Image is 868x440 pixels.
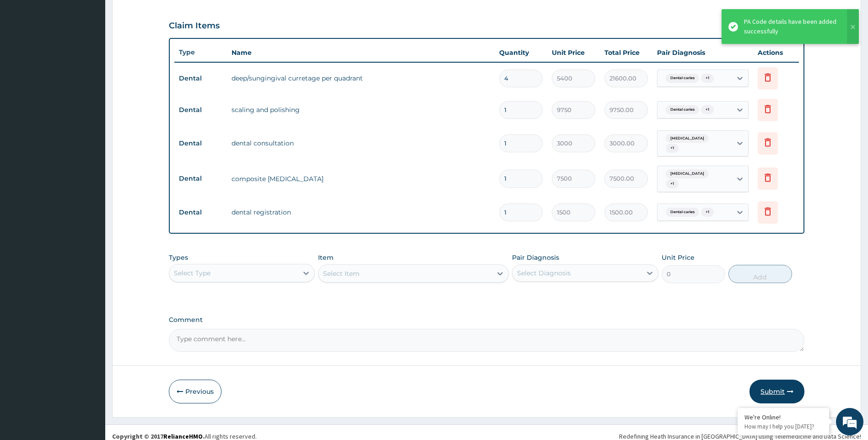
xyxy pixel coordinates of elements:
[662,253,695,262] label: Unit Price
[48,51,154,63] div: Chat with us now
[666,105,699,114] span: Dental caries
[517,268,571,278] div: Select Diagnosis
[666,208,699,217] span: Dental caries
[150,5,172,27] div: Minimize live chat window
[318,253,334,262] label: Item
[666,179,679,188] span: + 1
[753,43,799,62] th: Actions
[701,105,714,114] span: + 1
[227,134,495,152] td: dental consultation
[652,43,753,62] th: Pair Diagnosis
[169,316,805,324] label: Comment
[744,17,838,36] div: PA Code details have been added successfully
[174,170,227,187] td: Dental
[227,203,495,221] td: dental registration
[174,204,227,221] td: Dental
[666,74,699,83] span: Dental caries
[227,101,495,119] td: scaling and polishing
[174,135,227,152] td: Dental
[227,170,495,188] td: composite [MEDICAL_DATA]
[169,380,221,403] button: Previous
[600,43,652,62] th: Total Price
[744,423,822,430] p: How may I help you today?
[749,380,804,403] button: Submit
[666,144,679,153] span: + 1
[728,265,792,283] button: Add
[53,115,126,208] span: We're online!
[666,169,709,178] span: [MEDICAL_DATA]
[495,43,547,62] th: Quantity
[744,413,822,421] div: We're Online!
[17,46,37,69] img: d_794563401_company_1708531726252_794563401
[547,43,600,62] th: Unit Price
[5,250,174,282] textarea: Type your message and hit 'Enter'
[227,69,495,87] td: deep/sungingival curretage per quadrant
[512,253,559,262] label: Pair Diagnosis
[174,70,227,87] td: Dental
[169,254,188,262] label: Types
[174,268,210,278] div: Select Type
[227,43,495,62] th: Name
[666,134,709,143] span: [MEDICAL_DATA]
[174,102,227,118] td: Dental
[701,208,714,217] span: + 1
[174,44,227,61] th: Type
[169,21,220,31] h3: Claim Items
[701,74,714,83] span: + 1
